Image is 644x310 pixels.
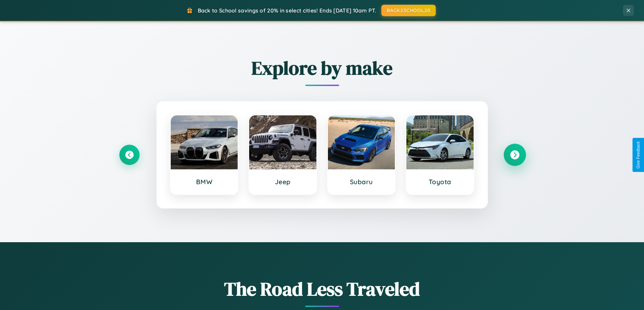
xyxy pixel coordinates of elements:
[198,7,376,14] span: Back to School savings of 20% in select cities! Ends [DATE] 10am PT.
[381,5,436,16] button: BACK2SCHOOL20
[636,141,641,169] div: Give Feedback
[119,55,525,81] h2: Explore by make
[256,178,310,186] h3: Jeep
[119,276,525,302] h1: The Road Less Traveled
[177,178,231,186] h3: BMW
[413,178,467,186] h3: Toyota
[335,178,388,186] h3: Subaru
